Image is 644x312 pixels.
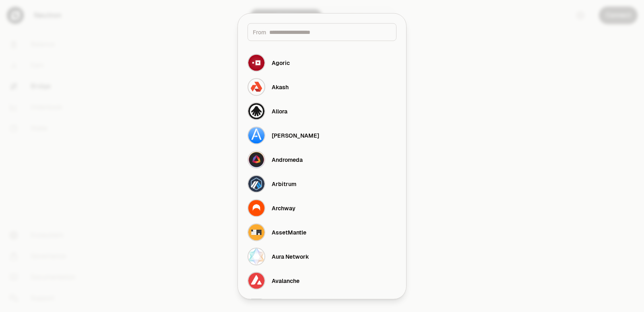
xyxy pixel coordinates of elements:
img: Archway Logo [248,199,265,217]
img: AssetMantle Logo [248,223,265,241]
div: AssetMantle [272,228,306,236]
div: Akash [272,83,289,91]
button: Akash LogoAkash [243,75,401,99]
div: Agoric [272,59,290,67]
img: Aura Network Logo [248,247,265,265]
img: Avalanche Logo [248,272,265,289]
div: Arbitrum [272,180,296,188]
button: Althea Logo[PERSON_NAME] [243,123,401,147]
div: Aura Network [272,252,309,260]
img: Arbitrum Logo [248,175,265,193]
img: Agoric Logo [248,54,265,71]
img: Althea Logo [248,126,265,144]
button: Andromeda LogoAndromeda [243,147,401,172]
button: Arbitrum LogoArbitrum [243,172,401,196]
button: Aura Network LogoAura Network [243,244,401,268]
div: Avalanche [272,276,299,285]
img: Allora Logo [248,102,265,120]
button: Agoric LogoAgoric [243,50,401,75]
span: From [253,28,266,36]
div: [PERSON_NAME] [272,131,319,139]
img: Akash Logo [248,78,265,96]
button: Archway LogoArchway [243,196,401,220]
div: Allora [272,107,287,115]
button: AssetMantle LogoAssetMantle [243,220,401,244]
button: Avalanche LogoAvalanche [243,268,401,293]
button: Allora LogoAllora [243,99,401,123]
img: Andromeda Logo [248,151,265,168]
div: Andromeda [272,155,303,163]
div: Archway [272,204,295,212]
